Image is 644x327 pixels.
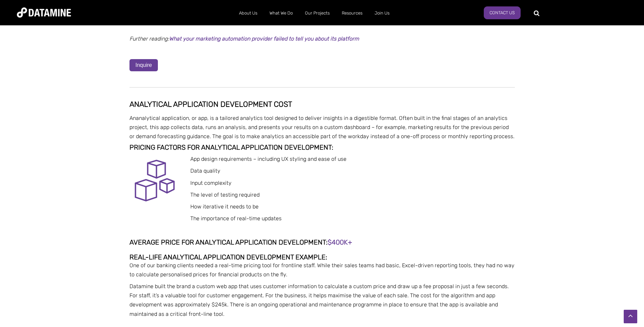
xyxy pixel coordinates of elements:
[190,156,347,162] span: App design requirements – including UX styling and ease of use
[336,4,368,22] a: Resources
[328,238,352,246] span: $400k+
[129,115,515,140] span: An , or app, is a tailored analytics tool designed to deliver insights in a digestible format. Of...
[263,4,299,22] a: What We Do
[190,168,220,174] span: Data quality
[129,262,515,278] span: One of our banking clients needed a real-time pricing tool for frontline staff. While their sales...
[129,35,359,42] span: Further reading:
[129,143,333,151] span: Pricing factors for analytical application development:
[190,192,260,198] span: The level of testing required
[190,180,232,186] span: Input complexity
[136,115,189,121] a: analytical application
[129,59,158,71] a: Inquire
[233,4,263,22] a: About Us
[190,215,282,222] span: The importance of real-time updates
[368,4,396,22] a: Join Us
[129,238,354,246] span: Average price for analytical application development:
[129,253,327,261] strong: Real-life analytical application development example:
[299,4,336,22] a: Our Projects
[484,6,521,19] a: Contact Us
[129,283,509,317] span: Datamine built the brand a custom web app that uses customer information to calculate a custom pr...
[129,154,180,205] img: analytical application icon
[169,35,359,42] a: What your marketing automation provider failed to tell you about its platform
[190,203,259,210] span: How iterative it needs to be
[129,100,292,109] span: Analytical application development cost
[17,7,71,18] img: Datamine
